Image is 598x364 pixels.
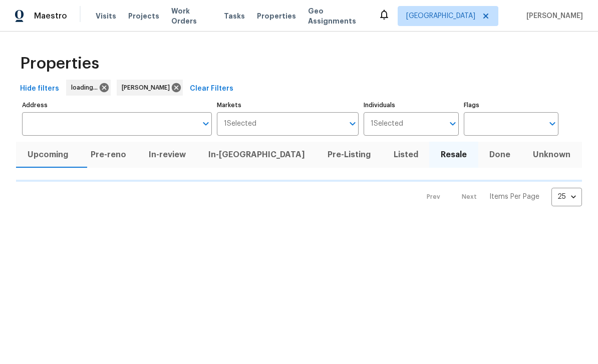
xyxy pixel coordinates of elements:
span: Listed [388,148,423,162]
span: 1 Selected [224,120,256,128]
span: In-review [143,148,191,162]
span: Visits [96,11,116,21]
label: Individuals [364,102,458,108]
span: In-[GEOGRAPHIC_DATA] [203,148,311,162]
span: Resale [435,148,472,162]
span: [PERSON_NAME] [122,83,174,93]
label: Markets [217,102,359,108]
span: Tasks [224,13,245,20]
div: [PERSON_NAME] [117,80,183,96]
span: Properties [20,59,99,69]
span: 1 Selected [371,120,403,128]
span: Properties [257,11,296,21]
label: Address [22,102,212,108]
label: Flags [464,102,558,108]
span: Pre-reno [85,148,131,162]
button: Open [346,117,360,131]
span: [PERSON_NAME] [522,11,583,21]
div: 25 [551,184,582,210]
span: Done [484,148,516,162]
span: [GEOGRAPHIC_DATA] [406,11,475,21]
button: Hide filters [16,80,63,98]
span: loading... [71,83,102,93]
button: Open [545,117,559,131]
span: Hide filters [20,83,59,95]
span: Projects [128,11,159,21]
span: Maestro [34,11,67,21]
span: Geo Assignments [308,6,366,26]
span: Upcoming [22,148,73,162]
span: Work Orders [171,6,212,26]
button: Clear Filters [186,80,237,98]
p: Items Per Page [489,192,539,202]
button: Open [199,117,213,131]
nav: Pagination Navigation [417,188,582,206]
div: loading... [66,80,111,96]
button: Open [446,117,460,131]
span: Unknown [528,148,576,162]
span: Pre-Listing [323,148,376,162]
span: Clear Filters [190,83,233,95]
